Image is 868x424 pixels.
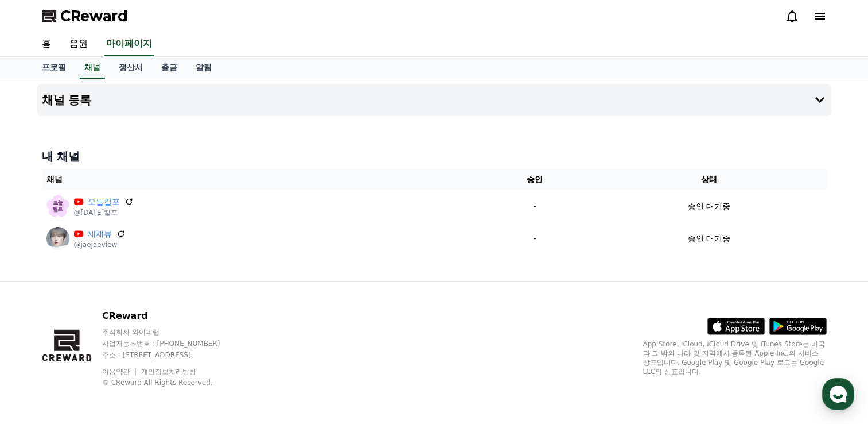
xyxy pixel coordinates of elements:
[80,57,105,79] a: 채널
[104,32,154,56] a: 마이페이지
[102,327,242,337] p: 주식회사 와이피랩
[102,378,242,387] p: © CReward All Rights Reserved.
[42,7,128,25] a: CReward
[46,195,69,218] img: 오늘킬포
[42,169,478,190] th: 채널
[33,57,75,79] a: 프로필
[102,339,242,348] p: 사업자등록번호 : [PHONE_NUMBER]
[60,32,97,56] a: 음원
[42,148,827,164] h4: 내 채널
[88,228,112,240] a: 재재뷰
[60,7,128,25] span: CReward
[482,201,587,213] p: -
[152,57,186,79] a: 출금
[33,32,60,56] a: 홈
[88,196,120,208] a: 오늘킬포
[37,84,831,116] button: 채널 등록
[42,94,92,106] h4: 채널 등록
[141,368,196,376] a: 개인정보처리방침
[102,309,242,323] p: CReward
[591,169,826,190] th: 상태
[643,340,827,376] p: App Store, iCloud, iCloud Drive 및 iTunes Store는 미국과 그 밖의 나라 및 지역에서 등록된 Apple Inc.의 서비스 상표입니다. Goo...
[74,208,134,217] p: @[DATE]킬포
[482,233,587,245] p: -
[110,57,152,79] a: 정산서
[477,169,591,190] th: 승인
[688,201,730,213] p: 승인 대기중
[102,350,242,360] p: 주소 : [STREET_ADDRESS]
[74,240,126,249] p: @jaejaeview
[102,368,138,376] a: 이용약관
[46,227,69,250] img: 재재뷰
[688,233,730,245] p: 승인 대기중
[186,57,221,79] a: 알림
